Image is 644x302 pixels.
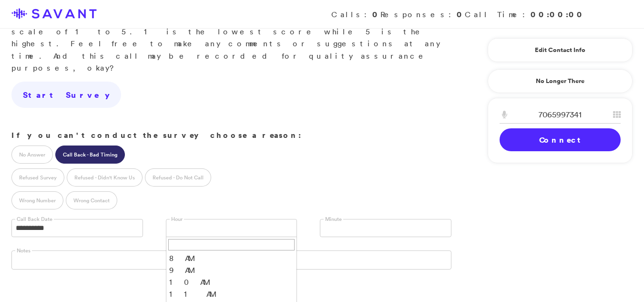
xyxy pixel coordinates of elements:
label: Minute [324,216,343,223]
label: Call Back Date [15,216,54,223]
li: 9 AM [166,264,297,276]
a: Edit Contact Info [500,42,621,58]
label: No Answer [11,146,53,164]
a: No Longer There [488,69,633,93]
label: Refused - Didn't Know Us [67,168,143,187]
label: Call Back - Bad Timing [55,146,125,164]
a: Start Survey [11,82,121,108]
label: Wrong Number [11,191,63,209]
a: Connect [500,128,621,151]
strong: If you can't conduct the survey choose a reason: [11,130,301,140]
label: Refused - Do Not Call [145,168,211,187]
label: Notes [15,247,32,254]
strong: 0 [457,9,465,20]
strong: 00:00:00 [531,9,585,20]
li: 8 AM [166,252,297,264]
strong: 0 [372,9,380,20]
li: 10 AM [166,276,297,288]
p: Great. What you'll do is rate a series of statements on a scale of 1 to 5. 1 is the lowest score ... [11,1,451,74]
label: Hour [170,216,184,223]
label: Wrong Contact [66,191,117,209]
label: Refused Survey [11,168,64,187]
li: 11 AM [166,288,297,300]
